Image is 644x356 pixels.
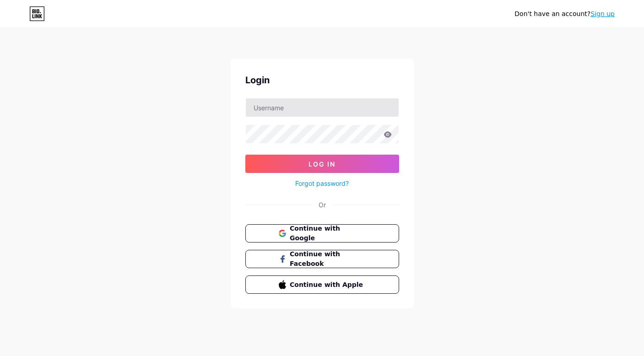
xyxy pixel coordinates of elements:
[245,250,399,268] button: Continue with Facebook
[590,10,615,17] a: Sign up
[319,200,326,210] div: Or
[245,275,399,294] button: Continue with Apple
[246,98,399,117] input: Username
[295,178,349,188] a: Forgot password?
[290,280,365,290] span: Continue with Apple
[514,9,615,19] div: Don't have an account?
[290,249,365,269] span: Continue with Facebook
[308,160,336,168] span: Log In
[290,224,365,243] span: Continue with Google
[245,224,399,243] button: Continue with Google
[245,155,399,173] button: Log In
[245,73,399,87] div: Login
